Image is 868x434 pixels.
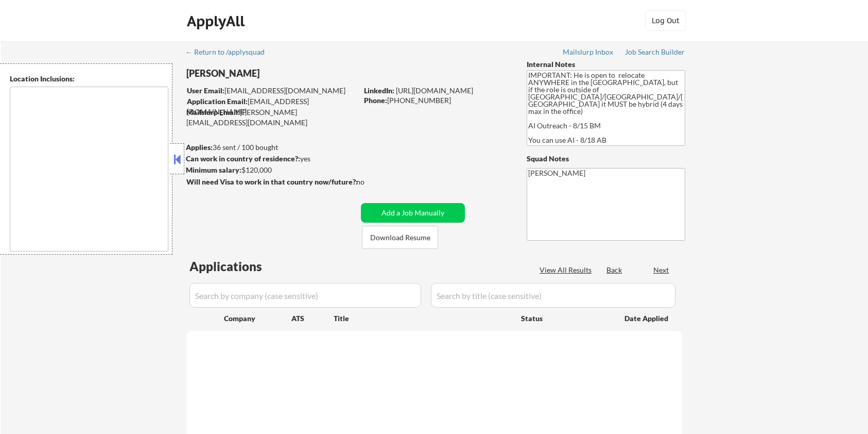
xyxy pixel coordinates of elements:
[189,283,421,308] input: Search by company (case sensitive)
[361,203,465,223] button: Add a Job Manually
[187,97,248,106] strong: Application Email:
[224,313,291,324] div: Company
[187,86,224,95] strong: User Email:
[606,265,623,275] div: Back
[186,154,354,164] div: yes
[527,154,685,164] div: Squad Notes
[185,48,274,58] a: ← Return to /applysquad
[431,283,675,308] input: Search by title (case sensitive)
[625,48,685,56] div: Job Search Builder
[186,177,358,186] strong: Will need Visa to work in that country now/future?:
[10,74,168,84] div: Location Inclusions:
[563,48,614,58] a: Mailslurp Inbox
[653,265,670,275] div: Next
[186,107,357,127] div: [PERSON_NAME][EMAIL_ADDRESS][DOMAIN_NAME]
[186,108,240,116] strong: Mailslurp Email:
[521,309,610,327] div: Status
[624,313,670,324] div: Date Applied
[186,165,357,175] div: $120,000
[186,67,398,80] div: [PERSON_NAME]
[540,265,595,275] div: View All Results
[645,10,686,31] button: Log Out
[563,48,614,56] div: Mailslurp Inbox
[527,59,685,70] div: Internal Notes
[364,86,394,95] strong: LinkedIn:
[187,86,357,96] div: [EMAIL_ADDRESS][DOMAIN_NAME]
[186,143,213,152] strong: Applies:
[187,96,357,116] div: [EMAIL_ADDRESS][DOMAIN_NAME]
[356,177,386,187] div: no
[185,48,274,56] div: ← Return to /applysquad
[364,95,510,106] div: [PHONE_NUMBER]
[291,313,334,324] div: ATS
[396,86,473,95] a: [URL][DOMAIN_NAME]
[186,142,357,153] div: 36 sent / 100 bought
[189,260,291,273] div: Applications
[364,96,387,105] strong: Phone:
[362,226,438,249] button: Download Resume
[186,165,241,174] strong: Minimum salary:
[187,12,248,30] div: ApplyAll
[334,313,511,324] div: Title
[186,154,300,163] strong: Can work in country of residence?:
